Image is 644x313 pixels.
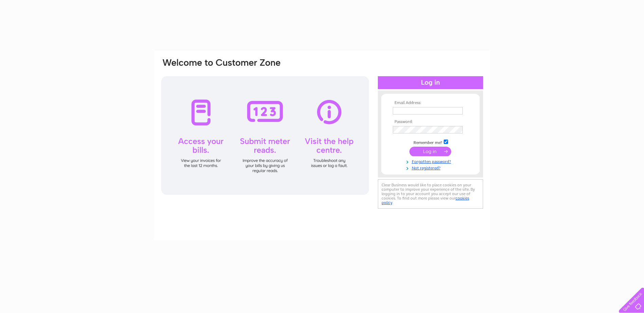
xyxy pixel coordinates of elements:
[391,101,470,105] th: Email Address:
[391,120,470,124] th: Password:
[378,179,483,209] div: Clear Business would like to place cookies on your computer to improve your experience of the sit...
[393,164,470,171] a: Not registered?
[382,196,469,205] a: cookies policy
[391,139,470,145] td: Remember me?
[393,158,470,164] a: Forgotten password?
[409,147,451,156] input: Submit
